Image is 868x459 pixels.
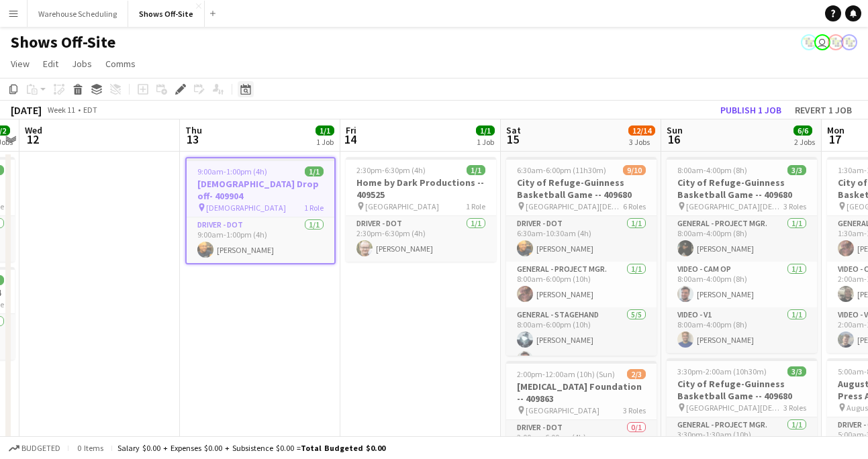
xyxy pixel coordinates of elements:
[346,176,496,201] h3: Home by Dark Productions -- 409525
[667,262,817,307] app-card-role: Video - Cam Op1/18:00am-4:00pm (8h)[PERSON_NAME]
[814,34,830,50] app-user-avatar: Toryn Tamborello
[715,101,787,119] button: Publish 1 job
[793,125,812,136] span: 6/6
[11,103,42,117] div: [DATE]
[346,216,496,262] app-card-role: Driver - DOT1/12:30pm-6:30pm (4h)[PERSON_NAME]
[356,165,426,175] span: 2:30pm-6:30pm (4h)
[526,405,599,415] span: [GEOGRAPHIC_DATA]
[667,157,817,353] app-job-card: 8:00am-4:00pm (8h)3/3City of Refuge-Guinness Basketball Game -- 409680 [GEOGRAPHIC_DATA][DEMOGRAP...
[316,137,334,147] div: 1 Job
[185,157,336,264] app-job-card: 9:00am-1:00pm (4h)1/1[DEMOGRAPHIC_DATA] Drop off- 409904 [DEMOGRAPHIC_DATA]1 RoleDriver - DOT1/19...
[206,203,286,213] span: [DEMOGRAPHIC_DATA]
[7,441,62,456] button: Budgeted
[316,125,334,136] span: 1/1
[305,166,324,176] span: 1/1
[517,369,615,379] span: 2:00pm-12:00am (10h) (Sun)
[5,55,35,72] a: View
[83,105,97,115] div: EDT
[628,125,655,136] span: 12/14
[623,201,646,211] span: 6 Roles
[74,443,106,453] span: 0 items
[187,217,334,263] app-card-role: Driver - DOT1/19:00am-1:00pm (4h)[PERSON_NAME]
[667,378,817,402] h3: City of Refuge-Guinness Basketball Game -- 409680
[301,443,385,453] span: Total Budgeted $0.00
[667,307,817,353] app-card-role: Video - V11/18:00am-4:00pm (8h)[PERSON_NAME]
[197,166,267,176] span: 9:00am-1:00pm (4h)
[506,176,657,201] h3: City of Refuge-Guinness Basketball Game -- 409680
[623,165,646,175] span: 9/10
[346,124,356,136] span: Fri
[28,1,128,27] button: Warehouse Scheduling
[677,165,747,175] span: 8:00am-4:00pm (8h)
[665,132,683,147] span: 16
[783,201,806,211] span: 3 Roles
[667,176,817,201] h3: City of Refuge-Guinness Basketball Game -- 409680
[506,262,657,307] app-card-role: General - Project Mgr.1/18:00am-6:00pm (10h)[PERSON_NAME]
[38,55,64,72] a: Edit
[344,132,356,147] span: 14
[11,58,30,70] span: View
[476,125,495,136] span: 1/1
[686,201,783,211] span: [GEOGRAPHIC_DATA][DEMOGRAPHIC_DATA]
[686,403,783,413] span: [GEOGRAPHIC_DATA][DEMOGRAPHIC_DATA]
[66,55,97,72] a: Jobs
[346,157,496,262] app-job-card: 2:30pm-6:30pm (4h)1/1Home by Dark Productions -- 409525 [GEOGRAPHIC_DATA]1 RoleDriver - DOT1/12:3...
[627,369,646,379] span: 2/3
[667,124,683,136] span: Sun
[304,203,324,213] span: 1 Role
[787,165,806,175] span: 3/3
[506,380,657,405] h3: [MEDICAL_DATA] Foundation -- 409863
[794,137,815,147] div: 2 Jobs
[467,165,485,175] span: 1/1
[72,58,92,70] span: Jobs
[787,366,806,376] span: 3/3
[183,132,202,147] span: 13
[506,157,657,356] app-job-card: 6:30am-6:00pm (11h30m)9/10City of Refuge-Guinness Basketball Game -- 409680 [GEOGRAPHIC_DATA][DEM...
[506,307,657,431] app-card-role: General - Stagehand5/58:00am-6:00pm (10h)[PERSON_NAME][PERSON_NAME]
[365,201,439,211] span: [GEOGRAPHIC_DATA]
[506,216,657,262] app-card-role: Driver - DOT1/16:30am-10:30am (4h)[PERSON_NAME]
[801,34,817,50] app-user-avatar: Labor Coordinator
[185,124,202,136] span: Thu
[100,55,141,72] a: Comms
[623,405,646,415] span: 3 Roles
[25,124,42,136] span: Wed
[187,178,334,202] h3: [DEMOGRAPHIC_DATA] Drop off- 409904
[828,34,844,50] app-user-avatar: Labor Coordinator
[477,137,494,147] div: 1 Job
[11,32,115,52] h1: Shows Off-Site
[629,137,655,147] div: 3 Jobs
[117,443,385,453] div: Salary $0.00 + Expenses $0.00 + Subsistence $0.00 =
[667,216,817,262] app-card-role: General - Project Mgr.1/18:00am-4:00pm (8h)[PERSON_NAME]
[21,444,60,453] span: Budgeted
[517,165,606,175] span: 6:30am-6:00pm (11h30m)
[504,132,521,147] span: 15
[105,58,136,70] span: Comms
[128,1,205,27] button: Shows Off-Site
[526,201,623,211] span: [GEOGRAPHIC_DATA][DEMOGRAPHIC_DATA]
[783,403,806,413] span: 3 Roles
[825,132,845,147] span: 17
[506,124,521,136] span: Sat
[677,366,787,376] span: 3:30pm-2:00am (10h30m) (Mon)
[827,124,845,136] span: Mon
[789,101,857,119] button: Revert 1 job
[466,201,485,211] span: 1 Role
[841,34,857,50] app-user-avatar: Labor Coordinator
[23,132,42,147] span: 12
[43,58,58,70] span: Edit
[44,105,78,115] span: Week 11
